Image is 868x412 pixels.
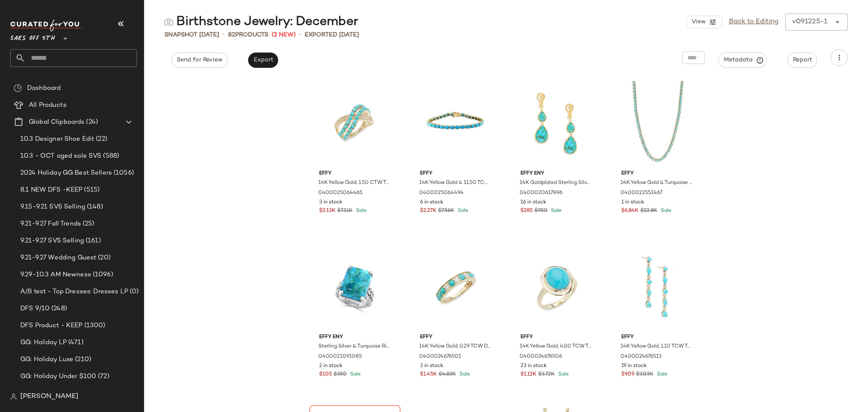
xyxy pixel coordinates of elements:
[458,372,470,377] span: Sale
[318,189,362,197] span: 0400025064465
[14,84,22,92] img: svg%3e
[520,362,547,370] span: 23 in stock
[520,343,591,351] span: 14K Yellow Gold, 4.00 TCW Turquoise & 0.07 TCW Diamond Ring
[164,31,219,39] span: Snapshot [DATE]
[319,362,342,370] span: 2 in stock
[20,372,96,381] span: GG: Holiday Under $100
[319,371,332,379] span: $105
[319,170,391,178] span: Effy
[420,170,492,178] span: Effy
[621,207,639,215] span: $6.84K
[723,56,762,64] span: Metadata
[438,207,454,215] span: $7.56K
[691,19,705,25] span: View
[112,168,134,178] span: (1056)
[621,170,693,178] span: Effy
[439,371,456,379] span: $4.83K
[20,253,96,263] span: 9.21-9.27 Wedding Guest
[73,355,91,365] span: (210)
[312,81,398,167] img: 0400025064465_YELLOWGOLD
[621,362,647,370] span: 19 in stock
[20,134,94,144] span: 10.3 Designer Shoe Edit
[20,219,81,229] span: 9.21-9.27 Fall Trends
[10,19,82,31] img: cfy_white_logo.C9jOOHJF.svg
[84,236,101,246] span: (161)
[538,371,555,379] span: $3.72K
[223,30,225,40] span: •
[620,343,692,351] span: 14K Yellow Gold, 1.10 TCW Turquoise & 0.10 TCW Diamond Drop Earrings
[520,207,533,215] span: $285
[20,321,83,331] span: DFS Product - KEEP
[620,179,692,187] span: 14K Yellow Gold & Turquoise Necklace
[101,151,119,161] span: (588)
[94,134,107,144] span: (22)
[20,151,101,161] span: 10.3 - OCT aged sale SVS
[299,30,301,40] span: •
[84,117,98,127] span: (24)
[228,32,235,38] span: 82
[164,14,358,31] div: Birthstone Jewelry: December
[20,355,73,365] span: GG: Holiday Luxe
[520,170,592,178] span: Effy ENY
[621,334,693,341] span: Effy
[520,371,537,379] span: $1.12K
[96,253,111,263] span: (20)
[514,81,599,167] img: 0400020617896
[319,334,391,341] span: Effy ENY
[348,372,361,377] span: Sale
[305,31,359,39] p: Exported [DATE]
[420,334,492,341] span: Effy
[248,53,278,68] button: Export
[318,343,390,351] span: Sterling Silver & Turquoise Ring
[20,202,85,212] span: 9.15-9.21 SVS Selling
[659,208,671,214] span: Sale
[164,18,173,26] img: svg%3e
[514,245,599,330] img: 0400024676506_YELLOWGOLD
[29,117,84,127] span: Global Clipboards
[792,17,827,27] div: v091225-1
[520,189,562,197] span: 0400020617896
[520,353,562,361] span: 0400024676506
[319,199,342,206] span: 3 in stock
[419,179,491,187] span: 14K Yellow Gold & 11.50 TCW Turquoise Tennis Bracelet
[420,362,443,370] span: 3 in stock
[29,100,67,110] span: All Products
[420,199,443,206] span: 6 in stock
[82,185,100,195] span: (515)
[272,31,296,39] span: (2 New)
[620,353,662,361] span: 0400024676513
[456,208,468,214] span: Sale
[67,338,83,348] span: (471)
[556,372,569,377] span: Sale
[636,371,654,379] span: $3.03K
[420,207,437,215] span: $2.27K
[20,304,50,314] span: DFS 9/10
[354,208,367,214] span: Sale
[20,168,112,178] span: 2024 Holiday GG Best Sellers
[718,53,767,68] button: Metadata
[615,81,700,167] img: 0400022551467
[520,179,591,187] span: 14K Goldplated Sterling Silver & Turquoise Drop Earrings
[20,236,84,246] span: 9.21-9.27 SVS Selling
[85,202,103,212] span: (148)
[520,334,592,341] span: Effy
[549,208,562,214] span: Sale
[10,29,55,44] span: Saks OFF 5TH
[793,57,812,64] span: Report
[337,207,353,215] span: $7.11K
[10,393,17,400] img: svg%3e
[615,245,700,330] img: 0400024676513_YELLOWGOLD
[413,81,498,167] img: 0400025064494_YELLOWGOLD
[20,338,67,348] span: GG: Holiday LP
[253,57,273,64] span: Export
[334,371,347,379] span: $350
[91,270,113,280] span: (1096)
[20,185,82,195] span: 8.1 NEW DFS -KEEP
[686,16,722,28] button: View
[621,371,634,379] span: $909
[729,17,779,27] a: Back to Editing
[640,207,657,215] span: $22.8K
[171,53,228,68] button: Send for Review
[81,219,95,229] span: (25)
[128,287,139,297] span: (0)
